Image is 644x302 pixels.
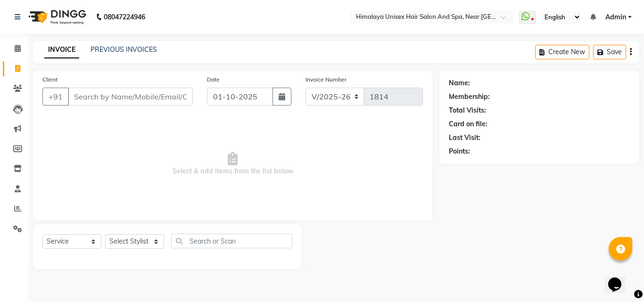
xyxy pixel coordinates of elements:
div: Points: [449,147,470,156]
div: Total Visits: [449,106,486,115]
label: Client [42,75,58,84]
input: Search or Scan [171,234,292,248]
div: Membership: [449,92,490,102]
span: Select & add items from the list below [42,117,423,211]
label: Invoice Number [305,75,347,84]
a: PREVIOUS INVOICES [91,45,157,54]
a: INVOICE [44,41,79,58]
div: Last Visit: [449,133,480,143]
div: Name: [449,78,470,88]
button: Create New [535,45,589,59]
div: Card on file: [449,119,487,129]
input: Search by Name/Mobile/Email/Code [68,88,193,106]
label: Date [207,75,220,84]
span: Admin [605,12,626,22]
iframe: chat widget [604,264,635,293]
b: 08047224946 [104,4,145,30]
button: +91 [42,88,69,106]
img: logo [24,4,89,30]
button: Save [593,45,626,59]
